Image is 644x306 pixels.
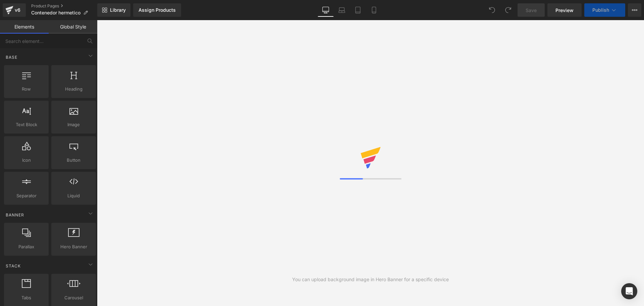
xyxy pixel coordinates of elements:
span: Stack [5,263,21,269]
a: Laptop [334,3,350,17]
a: New Library [97,3,130,17]
span: Text Block [6,121,47,128]
button: Publish [584,3,625,17]
span: Save [526,7,537,14]
span: Hero Banner [53,243,94,250]
span: Icon [6,157,47,164]
span: Banner [5,212,25,218]
span: Parallax [6,243,47,250]
div: Open Intercom Messenger [621,283,637,299]
span: Heading [53,86,94,93]
span: Button [53,157,94,164]
span: Separator [6,192,47,199]
span: Row [6,86,47,93]
div: You can upload background image in Hero Banner for a specific device [292,276,449,283]
span: Liquid [53,192,94,199]
button: More [628,3,641,17]
span: Carousel [53,294,94,301]
div: Assign Products [139,7,176,13]
span: Publish [592,7,609,13]
button: Undo [485,3,499,17]
a: Tablet [350,3,366,17]
a: Mobile [366,3,382,17]
span: Library [110,7,126,13]
a: Preview [547,3,582,17]
span: Contenedor hermetico [31,10,80,15]
button: Redo [501,3,515,17]
a: Desktop [318,3,334,17]
span: Preview [555,7,574,14]
a: Global Style [49,20,97,34]
span: Tabs [6,294,47,301]
span: Image [53,121,94,128]
a: Product Pages [31,3,97,9]
span: Base [5,54,18,60]
div: v6 [13,6,22,14]
a: v6 [3,3,26,17]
